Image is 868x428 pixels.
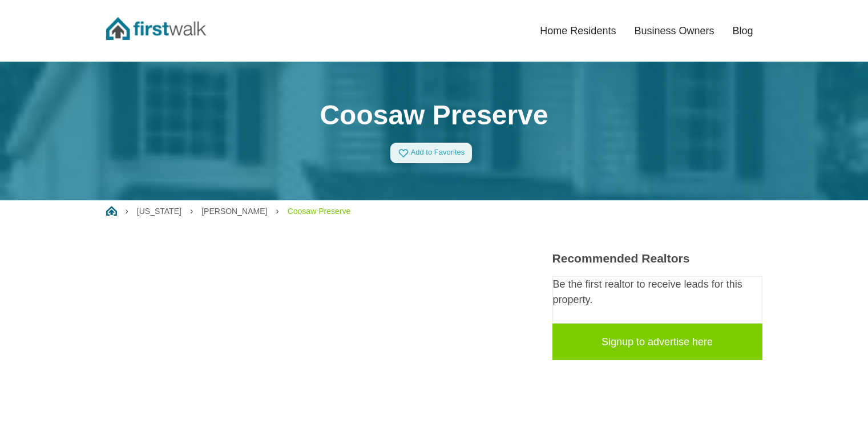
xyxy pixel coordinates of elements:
[390,143,473,163] a: Add to Favorites
[137,207,181,216] a: [US_STATE]
[625,18,723,43] a: Business Owners
[553,277,762,308] p: Be the first realtor to receive leads for this property.
[552,324,762,360] a: Signup to advertise here
[411,148,465,157] span: Add to Favorites
[552,251,762,265] h3: Recommended Realtors
[106,99,762,132] h1: Coosaw Preserve
[201,207,267,216] a: [PERSON_NAME]
[106,17,206,40] img: FirstWalk
[723,18,762,43] a: Blog
[288,207,351,216] a: Coosaw Preserve
[531,18,625,43] a: Home Residents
